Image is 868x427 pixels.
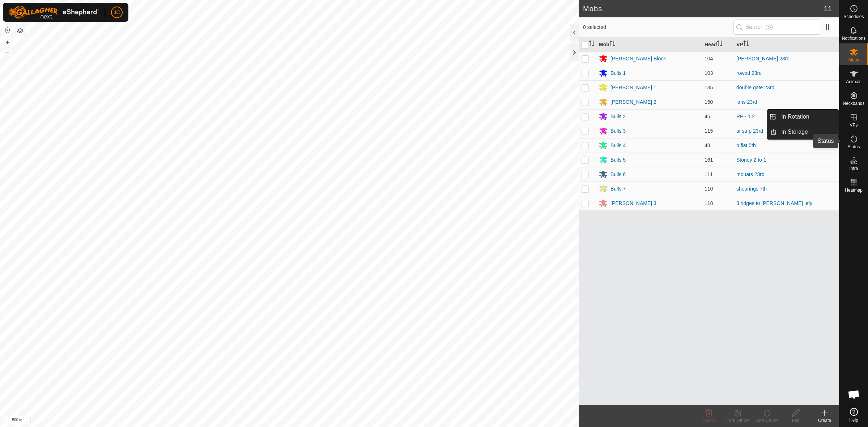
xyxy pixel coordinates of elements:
th: Mob [596,38,702,52]
p-sorticon: Activate to sort [717,42,723,47]
a: airstrip 23rd [736,128,763,134]
a: mouats 23rd [736,171,765,177]
div: Bulls 5 [610,156,626,164]
span: VPs [850,123,858,127]
p-sorticon: Activate to sort [743,42,749,47]
span: 0 selected [583,24,733,31]
div: Bulls 6 [610,171,626,178]
span: Heatmap [845,188,863,192]
span: Schedules [843,14,864,19]
span: Help [849,418,858,422]
div: Turn Off VP [723,417,752,424]
li: In Rotation [767,110,839,124]
a: [PERSON_NAME] 23rd [736,56,790,61]
span: Animals [846,80,861,84]
a: RP - 1.2 [736,114,755,119]
span: 161 [705,157,713,163]
div: Create [810,417,839,424]
span: 135 [705,85,713,90]
div: Edit [781,417,810,424]
div: Bulls 4 [610,142,626,149]
li: In Storage [767,125,839,139]
span: 11 [824,3,832,14]
a: Help [839,405,868,425]
div: Bulls 1 [610,69,626,77]
span: 111 [705,171,713,177]
span: 118 [705,200,713,206]
span: 48 [705,142,710,148]
span: JC [114,9,120,16]
span: In Storage [781,128,808,136]
div: [PERSON_NAME] Block [610,55,666,63]
div: Open chat [843,384,865,405]
a: Stoney 2 to 1 [736,157,766,163]
th: VP [733,38,839,52]
button: – [3,47,12,56]
a: shearings 7th [736,186,767,192]
span: Status [847,145,860,149]
div: Bulls 2 [610,113,626,120]
div: Turn On VP [752,417,781,424]
div: [PERSON_NAME] 2 [610,98,656,106]
span: Neckbands [843,101,864,106]
p-sorticon: Activate to sort [609,42,615,47]
span: 110 [705,186,713,192]
div: [PERSON_NAME] 1 [610,84,656,91]
span: Mobs [848,58,859,62]
input: Search (S) [733,20,821,35]
p-sorticon: Activate to sort [589,42,595,47]
a: double gate 23rd [736,85,774,90]
a: In Rotation [777,110,839,124]
span: Notifications [842,36,865,40]
button: + [3,38,12,47]
a: Privacy Policy [261,418,288,424]
span: In Rotation [781,112,809,121]
span: 115 [705,128,713,134]
img: Gallagher Logo [9,6,99,19]
th: Head [702,38,733,52]
a: In Storage [777,125,839,139]
span: Delete [703,418,715,423]
span: 150 [705,99,713,105]
span: 104 [705,56,713,61]
button: Map Layers [16,26,25,35]
a: 3 ridges to [PERSON_NAME] lefy [736,200,812,206]
h2: Mobs [583,4,824,13]
a: b flat 5th [736,142,756,148]
button: Reset Map [3,26,12,35]
span: 103 [705,70,713,76]
div: Bulls 3 [610,127,626,135]
div: [PERSON_NAME] 3 [610,200,656,207]
div: Bulls 7 [610,185,626,193]
a: ians 23rd [736,99,757,105]
a: rowed 23rd [736,70,762,76]
a: Contact Us [297,418,318,424]
span: Infra [849,166,858,171]
span: 45 [705,114,710,119]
